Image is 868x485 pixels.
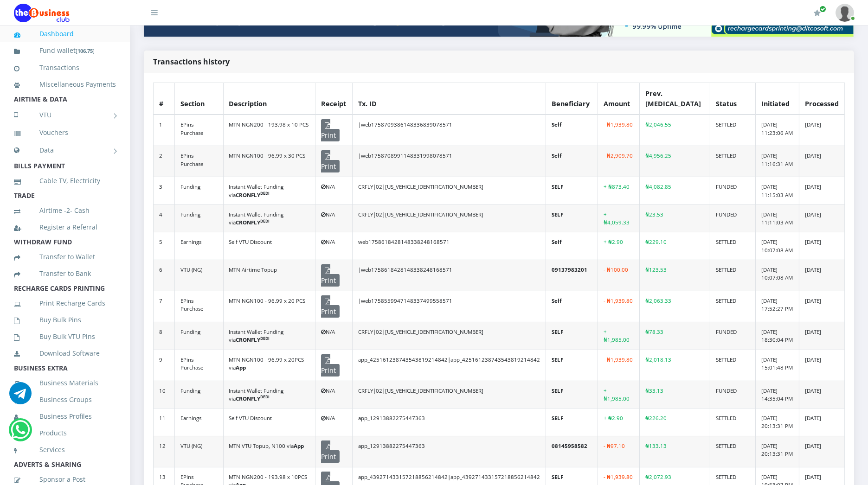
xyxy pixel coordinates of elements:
[175,232,224,260] td: Earnings
[353,146,546,177] td: |web1758708991148331998078571
[14,200,116,221] a: Airtime -2- Cash
[315,204,353,232] td: N/A
[799,260,844,291] td: [DATE]
[546,83,598,115] th: Beneficiary
[236,191,270,198] b: CRONFLY
[710,177,755,205] td: FUNDED
[639,381,710,408] td: ₦33.13
[546,204,598,232] td: SELF
[598,260,639,291] td: - ₦100.00
[353,350,546,381] td: app_425161238743543819214842|app_425161238743543819214842
[175,146,224,177] td: EPins Purchase
[546,260,598,291] td: 09137983201
[154,350,175,381] td: 9
[353,436,546,467] td: app_12913882275447363
[321,295,340,318] span: Print
[546,436,598,467] td: 08145958582
[14,4,70,22] img: Logo
[223,436,315,467] td: MTN VTU Topup, N100 via
[175,322,224,350] td: Funding
[710,291,755,322] td: SETTLED
[598,381,639,408] td: + ₦1,985.00
[639,146,710,177] td: ₦4,956.25
[755,232,799,260] td: [DATE] 10:07:08 AM
[261,336,270,341] sup: DEDI
[175,291,224,322] td: EPins Purchase
[14,74,116,95] a: Miscellaneous Payments
[223,146,315,177] td: MTN NGN100 - 96.99 x 30 PCS
[175,260,224,291] td: VTU (NG)
[639,204,710,232] td: ₦23.53
[14,422,116,444] a: Products
[546,322,598,350] td: SELF
[639,177,710,205] td: ₦4,082.85
[814,9,821,17] i: Renew/Upgrade Subscription
[14,23,116,45] a: Dashboard
[315,232,353,260] td: N/A
[755,204,799,232] td: [DATE] 11:11:03 AM
[11,426,30,441] a: Chat for support
[154,260,175,291] td: 6
[261,191,270,196] sup: DEDI
[710,146,755,177] td: SETTLED
[315,381,353,408] td: N/A
[799,204,844,232] td: [DATE]
[14,293,116,314] a: Print Recharge Cards
[755,260,799,291] td: [DATE] 10:07:08 AM
[799,350,844,381] td: [DATE]
[799,408,844,436] td: [DATE]
[598,83,639,115] th: Amount
[755,436,799,467] td: [DATE] 20:13:31 PM
[175,408,224,436] td: Earnings
[77,47,93,54] b: 106.75
[353,291,546,322] td: |web1758559947148337499558571
[639,322,710,350] td: ₦78.33
[154,322,175,350] td: 8
[546,146,598,177] td: Self
[315,408,353,436] td: N/A
[154,204,175,232] td: 4
[236,336,270,343] b: CRONFLY
[154,436,175,467] td: 12
[353,115,546,146] td: |web1758709386148336839078571
[598,436,639,467] td: - ₦97.10
[755,350,799,381] td: [DATE] 15:01:48 PM
[294,442,304,449] b: App
[153,57,230,67] strong: Transactions history
[546,408,598,436] td: SELF
[14,139,116,162] a: Data
[321,354,340,377] span: Print
[175,177,224,205] td: Funding
[223,408,315,436] td: Self VTU Discount
[799,436,844,467] td: [DATE]
[598,291,639,322] td: - ₦1,939.80
[223,291,315,322] td: MTN NGN100 - 96.99 x 20 PCS
[154,177,175,205] td: 3
[14,217,116,238] a: Register a Referral
[598,177,639,205] td: + ₦873.40
[14,406,116,427] a: Business Profiles
[321,264,340,287] span: Print
[598,350,639,381] td: - ₦1,939.80
[175,115,224,146] td: EPins Purchase
[14,326,116,347] a: Buy Bulk VTU Pins
[14,343,116,364] a: Download Software
[598,232,639,260] td: + ₦2.90
[175,204,224,232] td: Funding
[353,83,546,115] th: Tx. ID
[639,83,710,115] th: Prev. [MEDICAL_DATA]
[710,408,755,436] td: SETTLED
[315,83,353,115] th: Receipt
[710,204,755,232] td: FUNDED
[14,170,116,191] a: Cable TV, Electricity
[223,322,315,350] td: Instant Wallet Funding via
[639,350,710,381] td: ₦2,018.13
[14,122,116,143] a: Vouchers
[353,408,546,436] td: app_12913882275447363
[353,232,546,260] td: web1758618428148338248168571
[710,436,755,467] td: SETTLED
[598,204,639,232] td: + ₦4,059.33
[223,204,315,232] td: Instant Wallet Funding via
[315,322,353,350] td: N/A
[223,260,315,291] td: MTN Airtime Topup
